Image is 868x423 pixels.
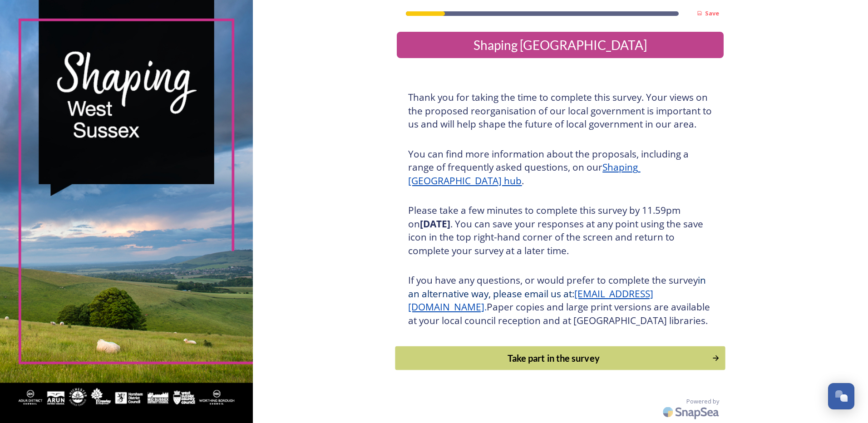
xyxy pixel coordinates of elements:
a: Shaping [GEOGRAPHIC_DATA] hub [408,161,640,187]
span: . [484,300,487,313]
h3: Thank you for taking the time to complete this survey. Your views on the proposed reorganisation ... [408,91,712,131]
h3: You can find more information about the proposals, including a range of frequently asked question... [408,148,712,188]
div: Take part in the survey [400,351,707,365]
button: Continue [395,346,725,370]
img: SnapSea Logo [660,401,724,423]
h3: Please take a few minutes to complete this survey by 11.59pm on . You can save your responses at ... [408,204,712,257]
button: Open Chat [828,383,854,409]
h3: If you have any questions, or would prefer to complete the survey Paper copies and large print ve... [408,274,712,327]
strong: [DATE] [420,217,450,230]
span: Powered by [686,397,719,406]
strong: Save [705,9,719,17]
div: Shaping [GEOGRAPHIC_DATA] [400,35,720,54]
span: in an alternative way, please email us at: [408,274,708,300]
a: [EMAIL_ADDRESS][DOMAIN_NAME] [408,287,653,314]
